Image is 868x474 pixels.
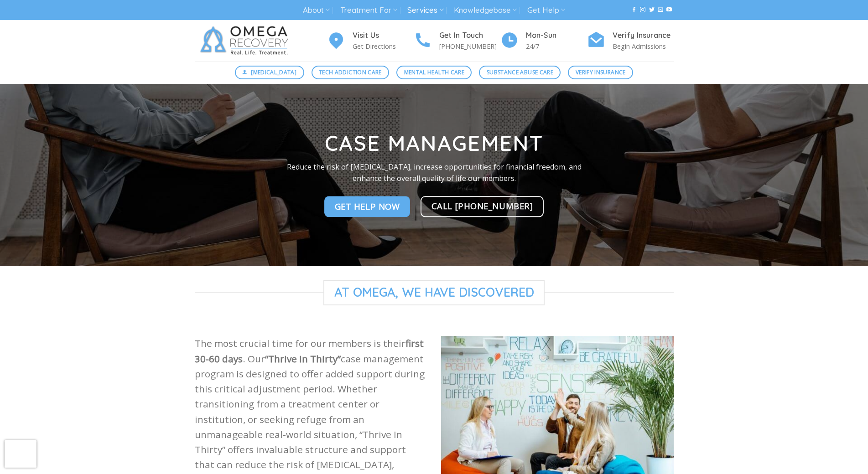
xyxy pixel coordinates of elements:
p: 24/7 [526,41,587,52]
a: Follow on Twitter [649,7,655,13]
a: Services [407,2,443,19]
a: Verify Insurance [568,66,633,79]
span: Mental Health Care [404,68,464,77]
a: Follow on YouTube [666,7,672,13]
a: Send us an email [658,7,663,13]
a: Treatment For [340,2,397,19]
span: Substance Abuse Care [487,68,553,77]
img: Omega Recovery [195,20,297,61]
a: Get Help [527,2,565,19]
h4: Get In Touch [439,30,500,41]
h4: Mon-Sun [526,30,587,41]
a: Knowledgebase [454,2,517,19]
span: Verify Insurance [576,68,626,77]
p: Get Directions [353,41,414,52]
a: Follow on Facebook [631,7,637,13]
span: Get Help Now [335,200,400,213]
strong: “Thrive in Thirty” [265,352,341,365]
strong: Case Management [325,130,543,157]
a: Follow on Instagram [640,7,645,13]
span: [MEDICAL_DATA] [251,68,296,77]
a: Visit Us Get Directions [327,30,414,52]
a: About [303,2,330,19]
span: CALL [PHONE_NUMBER] [431,199,533,212]
p: Begin Admissions [613,41,674,52]
a: Verify Insurance Begin Admissions [587,30,674,52]
a: Get Help Now [324,196,411,217]
h4: Visit Us [353,30,414,41]
strong: first 30-60 days [195,337,424,365]
a: Get In Touch [PHONE_NUMBER] [414,30,500,52]
a: Substance Abuse Care [479,66,561,79]
a: CALL [PHONE_NUMBER] [421,196,544,217]
a: Tech Addiction Care [312,66,390,79]
span: Tech Addiction Care [319,68,382,77]
span: At Omega, We Have Discovered [323,280,545,305]
p: [PHONE_NUMBER] [439,41,500,52]
h4: Verify Insurance [613,30,674,41]
a: Mental Health Care [396,66,472,79]
p: Reduce the risk of [MEDICAL_DATA], increase opportunities for financial freedom, and enhance the ... [286,161,582,185]
a: [MEDICAL_DATA] [235,66,304,79]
